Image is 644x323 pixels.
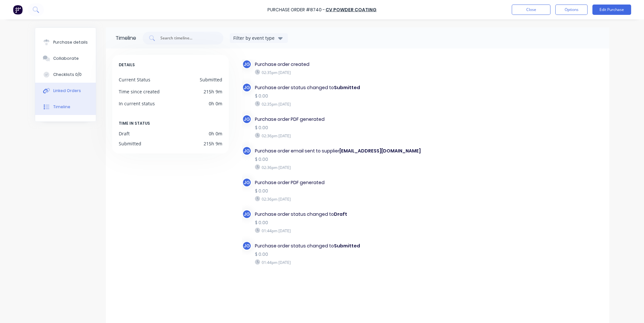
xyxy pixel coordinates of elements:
div: $ 0.00 [255,188,422,194]
div: Purchase order PDF generated [255,116,422,123]
div: JG [242,178,252,187]
span: TIME IN STATUS [119,120,150,127]
div: In current status [119,100,155,107]
div: 02:36pm [DATE] [255,164,422,170]
div: Purchase order status changed to [255,243,422,249]
div: Submitted [200,76,222,83]
b: Submitted [334,84,360,91]
div: JG [242,146,252,156]
div: Timeline [53,104,70,110]
div: Purchase order status changed to [255,211,422,218]
div: 0h 0m [209,100,222,107]
button: Purchase details [35,34,96,50]
div: 215h 9m [204,88,222,95]
div: Linked Orders [53,88,81,94]
div: Checklists 0/0 [53,72,82,78]
div: $ 0.00 [255,251,422,258]
div: Purchase details [53,39,88,45]
div: Timeline [116,34,136,42]
button: Checklists 0/0 [35,67,96,83]
div: Purchase order status changed to [255,84,422,91]
div: Purchase order created [255,61,422,68]
div: 02:36pm [DATE] [255,196,422,202]
div: $ 0.00 [255,93,422,99]
div: 02:36pm [DATE] [255,133,422,139]
button: Linked Orders [35,83,96,99]
div: Purchase Order #8740 - [267,6,325,13]
div: $ 0.00 [255,219,422,226]
div: 01:44pm [DATE] [255,228,422,234]
div: JG [242,83,252,92]
div: 215h 9m [204,140,222,147]
div: 02:35pm [DATE] [255,101,422,107]
div: JG [242,209,252,219]
button: Collaborate [35,50,96,67]
div: Draft [119,130,130,137]
div: 0h 0m [209,130,222,137]
button: Filter by event type [230,33,288,43]
div: Current Status [119,76,150,83]
div: 02:35pm [DATE] [255,69,422,75]
span: DETAILS [119,61,135,68]
div: Collaborate [53,56,79,61]
img: Factory [13,5,23,15]
div: Purchase order PDF generated [255,179,422,186]
b: Submitted [334,243,360,249]
div: Time since created [119,88,160,95]
div: JG [242,59,252,69]
div: Submitted [119,140,141,147]
div: Filter by event type [233,35,277,41]
button: Close [512,5,550,15]
div: $ 0.00 [255,156,422,163]
b: Draft [334,211,347,217]
div: JG [242,114,252,124]
a: CV Powder coating [326,6,377,13]
b: [EMAIL_ADDRESS][DOMAIN_NAME] [339,148,421,154]
div: 01:44pm [DATE] [255,259,422,265]
button: Options [555,5,588,15]
button: Timeline [35,99,96,115]
div: Purchase order email sent to supplier [255,148,422,154]
input: Search timeline... [160,35,213,41]
div: $ 0.00 [255,124,422,131]
div: JG [242,241,252,251]
button: Edit Purchase [592,5,631,15]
